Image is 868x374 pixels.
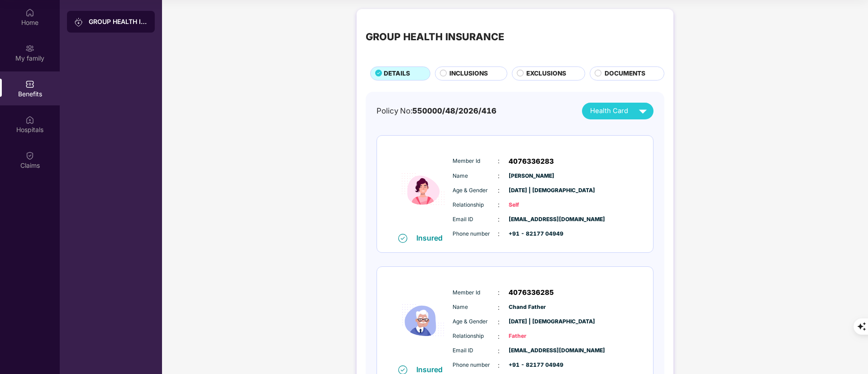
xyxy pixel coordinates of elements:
[509,346,554,355] span: [EMAIL_ADDRESS][DOMAIN_NAME]
[498,229,500,239] span: :
[453,346,498,355] span: Email ID
[449,69,488,79] span: INCLUSIONS
[453,332,498,341] span: Relationship
[498,214,500,224] span: :
[509,317,554,326] span: [DATE] | [DEMOGRAPHIC_DATA]
[509,186,554,195] span: [DATE] | [DEMOGRAPHIC_DATA]
[89,17,148,26] div: GROUP HEALTH INSURANCE
[25,44,34,53] img: svg+xml;base64,PHN2ZyB3aWR0aD0iMjAiIGhlaWdodD0iMjAiIHZpZXdCb3g9IjAgMCAyMCAyMCIgZmlsbD0ibm9uZSIgeG...
[498,331,500,341] span: :
[25,80,34,89] img: svg+xml;base64,PHN2ZyBpZD0iQmVuZWZpdHMiIHhtbG5zPSJodHRwOi8vd3d3LnczLm9yZy8yMDAwL3N2ZyIgd2lkdGg9Ij...
[25,8,34,17] img: svg+xml;base64,PHN2ZyBpZD0iSG9tZSIgeG1sbnM9Imh0dHA6Ly93d3cudzMub3JnLzIwMDAvc3ZnIiB3aWR0aD0iMjAiIG...
[396,276,450,365] img: icon
[453,186,498,195] span: Age & Gender
[635,103,651,119] img: svg+xml;base64,PHN2ZyB4bWxucz0iaHR0cDovL3d3dy53My5vcmcvMjAwMC9zdmciIHZpZXdCb3g9IjAgMCAyNCAyNCIgd2...
[412,106,496,115] span: 550000/48/2026/416
[396,145,450,233] img: icon
[582,103,653,119] button: Health Card
[453,289,498,297] span: Member Id
[74,18,83,27] img: svg+xml;base64,PHN2ZyB3aWR0aD0iMjAiIGhlaWdodD0iMjAiIHZpZXdCb3g9IjAgMCAyMCAyMCIgZmlsbD0ibm9uZSIgeG...
[384,69,410,79] span: DETAILS
[605,69,645,79] span: DOCUMENTS
[509,172,554,180] span: [PERSON_NAME]
[498,288,500,298] span: :
[453,201,498,209] span: Relationship
[377,105,496,117] div: Policy No:
[453,361,498,369] span: Phone number
[526,69,566,79] span: EXCLUSIONS
[509,230,554,238] span: +91 - 82177 04949
[416,365,448,374] div: Insured
[509,215,554,224] span: [EMAIL_ADDRESS][DOMAIN_NAME]
[398,234,407,243] img: svg+xml;base64,PHN2ZyB4bWxucz0iaHR0cDovL3d3dy53My5vcmcvMjAwMC9zdmciIHdpZHRoPSIxNiIgaGVpZ2h0PSIxNi...
[509,201,554,209] span: Self
[453,303,498,312] span: Name
[498,346,500,356] span: :
[498,200,500,210] span: :
[498,156,500,166] span: :
[453,317,498,326] span: Age & Gender
[416,233,448,242] div: Insured
[509,332,554,341] span: Father
[498,185,500,195] span: :
[498,171,500,181] span: :
[25,115,34,124] img: svg+xml;base64,PHN2ZyBpZD0iSG9zcGl0YWxzIiB4bWxucz0iaHR0cDovL3d3dy53My5vcmcvMjAwMC9zdmciIHdpZHRoPS...
[509,287,554,298] span: 4076336285
[453,215,498,224] span: Email ID
[590,106,628,116] span: Health Card
[366,29,504,44] div: GROUP HEALTH INSURANCE
[498,317,500,327] span: :
[509,361,554,369] span: +91 - 82177 04949
[498,360,500,370] span: :
[509,156,554,167] span: 4076336283
[509,303,554,312] span: Chand Father
[498,303,500,312] span: :
[453,157,498,166] span: Member Id
[25,151,34,160] img: svg+xml;base64,PHN2ZyBpZD0iQ2xhaW0iIHhtbG5zPSJodHRwOi8vd3d3LnczLm9yZy8yMDAwL3N2ZyIgd2lkdGg9IjIwIi...
[453,172,498,180] span: Name
[453,230,498,238] span: Phone number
